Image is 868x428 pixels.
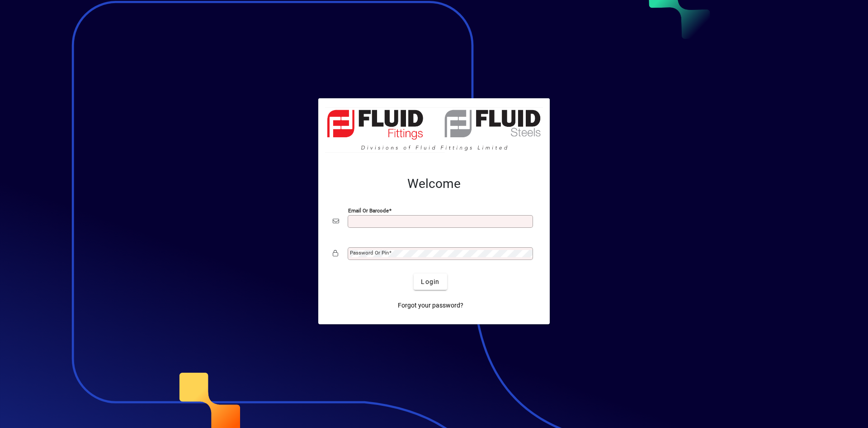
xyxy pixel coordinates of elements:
[350,250,389,256] mat-label: Password or Pin
[333,176,535,192] h2: Welcome
[398,301,463,310] span: Forgot your password?
[348,207,389,214] mat-label: Email or Barcode
[394,297,467,313] a: Forgot your password?
[414,274,447,290] button: Login
[421,277,439,287] span: Login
